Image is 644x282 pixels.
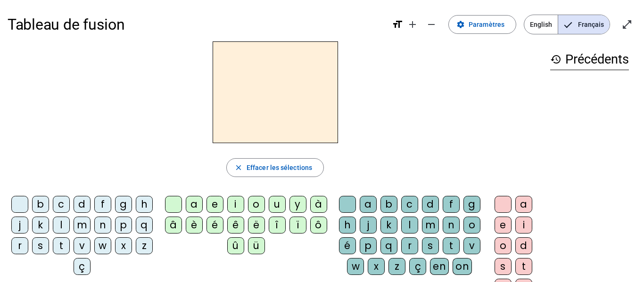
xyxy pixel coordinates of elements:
[310,217,327,234] div: ô
[407,19,418,30] mat-icon: add
[550,54,561,65] mat-icon: history
[621,19,633,30] mat-icon: open_in_full
[443,237,460,254] div: t
[227,196,244,213] div: i
[248,196,265,213] div: o
[495,258,512,275] div: s
[515,217,532,234] div: i
[403,15,422,34] button: Augmenter la taille de la police
[186,217,203,234] div: è
[360,237,377,254] div: p
[269,217,286,234] div: î
[94,196,111,213] div: f
[401,237,418,254] div: r
[339,217,356,234] div: h
[409,258,426,275] div: ç
[347,258,364,275] div: w
[550,49,629,70] h3: Précédents
[8,9,384,40] h1: Tableau de fusion
[456,20,465,29] mat-icon: settings
[248,217,265,234] div: ë
[248,237,265,254] div: ü
[443,217,460,234] div: n
[515,237,532,254] div: d
[289,217,306,234] div: ï
[339,237,356,254] div: é
[206,217,223,234] div: é
[368,258,385,275] div: x
[115,196,132,213] div: g
[53,196,70,213] div: c
[524,15,558,34] span: English
[453,258,472,275] div: on
[226,158,324,177] button: Effacer les sélections
[289,196,306,213] div: y
[443,196,460,213] div: f
[430,258,449,275] div: en
[94,237,111,254] div: w
[422,196,439,213] div: d
[227,217,244,234] div: ê
[495,237,512,254] div: o
[32,196,49,213] div: b
[360,217,377,234] div: j
[11,217,28,234] div: j
[115,237,132,254] div: x
[401,196,418,213] div: c
[515,196,532,213] div: a
[32,237,49,254] div: s
[74,196,91,213] div: d
[558,15,610,34] span: Français
[515,258,532,275] div: t
[360,196,377,213] div: a
[165,217,182,234] div: â
[463,237,480,254] div: v
[136,237,153,254] div: z
[115,217,132,234] div: p
[463,196,480,213] div: g
[448,15,516,34] button: Paramètres
[269,196,286,213] div: u
[136,196,153,213] div: h
[310,196,327,213] div: à
[74,217,91,234] div: m
[463,217,480,234] div: o
[422,217,439,234] div: m
[53,217,70,234] div: l
[380,237,397,254] div: q
[388,258,405,275] div: z
[426,19,437,30] mat-icon: remove
[495,217,512,234] div: e
[380,217,397,234] div: k
[136,217,153,234] div: q
[227,237,244,254] div: û
[618,15,636,34] button: Entrer en plein écran
[186,196,203,213] div: a
[247,162,312,173] span: Effacer les sélections
[32,217,49,234] div: k
[392,19,403,30] mat-icon: format_size
[74,258,91,275] div: ç
[234,163,243,172] mat-icon: close
[206,196,223,213] div: e
[380,196,397,213] div: b
[422,15,441,34] button: Diminuer la taille de la police
[524,15,610,34] mat-button-toggle-group: Language selection
[53,237,70,254] div: t
[11,237,28,254] div: r
[74,237,91,254] div: v
[469,19,504,30] span: Paramètres
[94,217,111,234] div: n
[401,217,418,234] div: l
[422,237,439,254] div: s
